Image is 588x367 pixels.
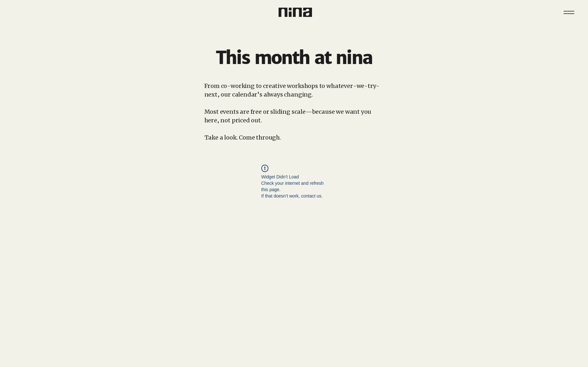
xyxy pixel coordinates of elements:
nav: Site [559,3,578,22]
span: Most events are free or sliding scale—because we want you here, not priced out. [204,108,372,124]
span: This month at nina [216,47,372,69]
span: From co-working to creative workshops to whatever-we-try-next, our calendar’s always changing. [204,82,380,98]
span: Take a look. Come through. [204,134,281,141]
img: Nina Logo CMYK_Charcoal.png [279,8,312,17]
button: Menu [559,3,578,22]
div: Widget Didn’t Load [261,174,327,180]
div: If that doesn’t work, contact us. [261,193,327,199]
div: Check your internet and refresh this page. [261,180,327,193]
